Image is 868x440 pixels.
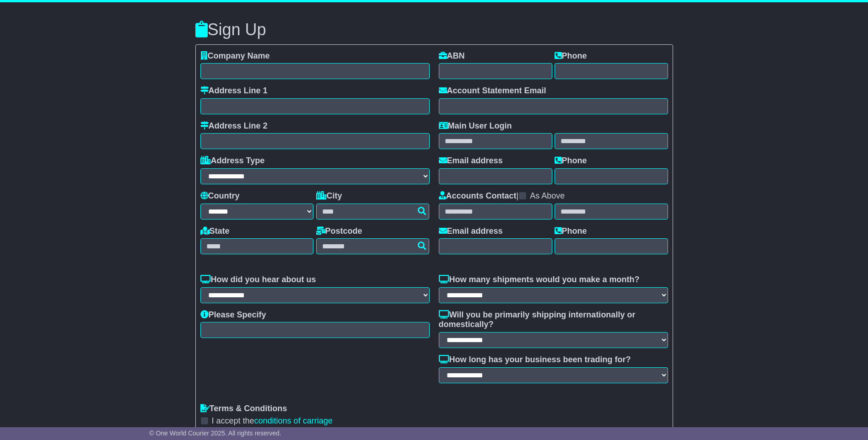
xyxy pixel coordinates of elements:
label: Phone [555,51,587,61]
label: Will you be primarily shipping internationally or domestically? [439,310,668,330]
label: Postcode [316,226,362,236]
label: Phone [555,226,587,236]
h3: Sign Up [195,21,673,39]
label: Address Line 1 [200,86,268,96]
label: As Above [530,191,565,201]
label: City [316,191,342,201]
label: Address Line 2 [200,121,268,131]
div: | [439,191,668,204]
label: How many shipments would you make a month? [439,275,640,285]
a: conditions of carriage [254,416,333,425]
label: Please Specify [200,310,266,320]
label: Country [200,191,240,201]
label: Address Type [200,156,265,166]
label: I accept the [212,416,333,426]
label: How long has your business been trading for? [439,355,631,365]
label: Terms & Conditions [200,404,287,414]
label: ABN [439,51,465,61]
label: Email address [439,226,503,236]
label: State [200,226,230,236]
label: Main User Login [439,121,512,131]
label: Email address [439,156,503,166]
label: How did you hear about us [200,275,316,285]
span: © One World Courier 2025. All rights reserved. [149,429,281,437]
label: Company Name [200,51,270,61]
label: Account Statement Email [439,86,546,96]
label: Accounts Contact [439,191,517,201]
label: Phone [555,156,587,166]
